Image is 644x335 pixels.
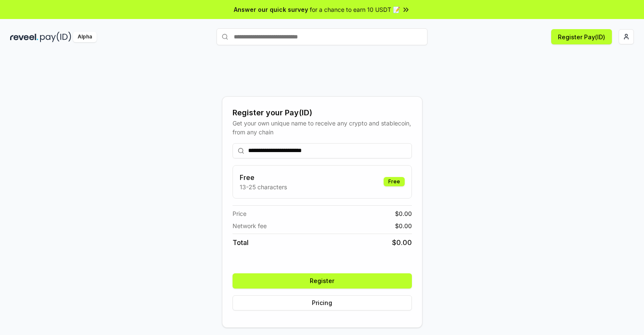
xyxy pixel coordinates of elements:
[233,209,246,218] span: Price
[233,273,412,289] button: Register
[233,295,412,310] button: Pricing
[395,209,412,218] span: $ 0.00
[233,221,267,230] span: Network fee
[310,5,400,14] span: for a chance to earn 10 USDT 📝
[240,172,287,182] h3: Free
[384,177,405,186] div: Free
[233,237,249,248] span: Total
[233,107,412,119] div: Register your Pay(ID)
[10,32,38,42] img: reveel_dark
[240,182,287,191] p: 13-25 characters
[395,221,412,230] span: $ 0.00
[73,32,97,42] div: Alpha
[233,119,412,136] div: Get your own unique name to receive any crypto and stablecoin, from any chain
[551,29,612,44] button: Register Pay(ID)
[234,5,308,14] span: Answer our quick survey
[392,237,412,248] span: $ 0.00
[40,32,71,42] img: pay_id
